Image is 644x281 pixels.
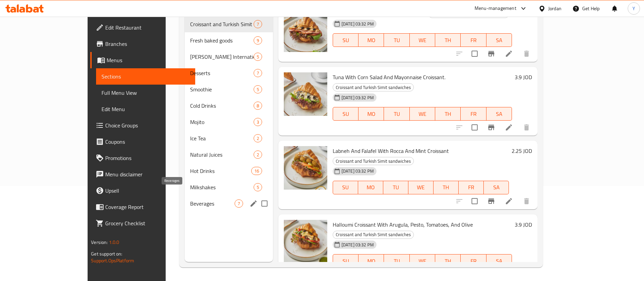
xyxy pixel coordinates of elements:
span: Croissant and Turkish Simit sandwiches [190,20,254,28]
span: Coverage Report [105,203,190,211]
img: Labneh And Falafel With Rocca And Mint Croissant [284,146,327,190]
div: items [254,85,262,93]
span: Version: [91,238,108,247]
div: Croissant and Turkish Simit sandwiches [333,231,414,239]
span: Edit Menu [102,105,190,113]
div: items [254,118,262,126]
button: SU [333,254,358,268]
a: Branches [90,36,195,52]
button: FR [461,107,486,121]
a: Support.OpsPlatform [91,256,134,265]
button: FR [461,33,486,47]
button: MO [358,107,384,121]
span: Mojito [190,118,254,126]
span: Grocery Checklist [105,219,190,227]
a: Edit menu item [505,123,513,131]
span: Desserts [190,69,254,77]
div: Smoothie5 [185,81,273,98]
span: 7 [254,21,262,28]
div: Menu-management [475,4,516,13]
div: Croissant and Turkish Simit sandwiches7 [185,16,273,32]
div: Mojito3 [185,114,273,130]
span: 1.0.0 [109,238,119,247]
div: items [254,36,262,45]
span: Menus [107,56,190,64]
a: Coverage Report [90,199,195,215]
a: Coupons [90,134,195,150]
span: Croissant and Turkish Simit sandwiches [333,84,413,91]
img: Halloumi Croissant With Arugula, Pesto, Tomatoes, And Olive [284,220,327,263]
span: TH [436,182,456,192]
button: delete [518,46,535,62]
span: Select to update [467,47,482,61]
span: FR [463,35,483,45]
span: Tuna With Corn Salad And Mayonnaise Croissant. [333,72,445,82]
span: Beverages [190,199,235,208]
span: 7 [235,200,243,207]
a: Edit menu item [505,197,513,205]
button: TU [384,33,409,47]
span: 9 [254,37,262,44]
span: SU [336,182,355,192]
button: Branch-specific-item [483,46,499,62]
div: Beverages7edit [185,195,273,212]
button: MO [358,254,384,268]
span: MO [361,256,381,266]
img: Turkey Croissant With Herbs And Cheese [284,8,327,52]
div: items [254,102,262,110]
span: Milkshakes [190,183,254,191]
button: TU [384,107,409,121]
button: Branch-specific-item [483,193,499,209]
div: Milkshakes5 [185,179,273,195]
button: WE [410,107,435,121]
button: Branch-specific-item [483,119,499,136]
button: SA [486,33,512,47]
span: Croissant and Turkish Simit sandwiches [333,231,413,239]
button: TH [435,107,461,121]
span: 5 [254,54,262,60]
div: items [235,199,243,208]
a: Edit Restaurant [90,19,195,36]
nav: Menu sections [185,13,273,214]
span: Coupons [105,138,190,146]
div: Natural Juices2 [185,146,273,163]
span: [DATE] 03:32 PM [339,168,376,174]
button: WE [410,254,435,268]
div: Arafa's International Breakfast [190,53,254,61]
span: Y [632,5,635,12]
span: SU [336,256,356,266]
span: WE [412,109,433,119]
img: Tuna With Corn Salad And Mayonnaise Croissant. [284,72,327,116]
div: items [254,183,262,191]
span: Smoothie [190,85,254,93]
span: MO [361,182,381,192]
button: TU [383,181,408,194]
div: Fresh baked goods9 [185,32,273,49]
div: Cold Drinks8 [185,98,273,114]
span: TH [438,109,458,119]
a: Menus [90,52,195,68]
span: Edit Restaurant [105,23,190,32]
span: Labneh And Falafel With Rocca And Mint Croissant [333,146,449,156]
button: MO [358,33,384,47]
div: Fresh baked goods [190,36,254,45]
span: SU [336,35,356,45]
span: WE [412,256,433,266]
div: items [254,134,262,142]
div: Desserts7 [185,65,273,81]
button: delete [518,119,535,136]
button: WE [408,181,434,194]
span: TU [387,256,407,266]
a: Edit Menu [96,101,195,117]
div: Croissant and Turkish Simit sandwiches [333,157,414,165]
div: Jordan [548,5,562,12]
span: Choice Groups [105,121,190,129]
h6: 3.9 JOD [515,220,532,229]
span: [DATE] 03:32 PM [339,94,376,101]
button: SA [484,181,509,194]
span: Upsell [105,187,190,195]
a: Sections [96,68,195,85]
